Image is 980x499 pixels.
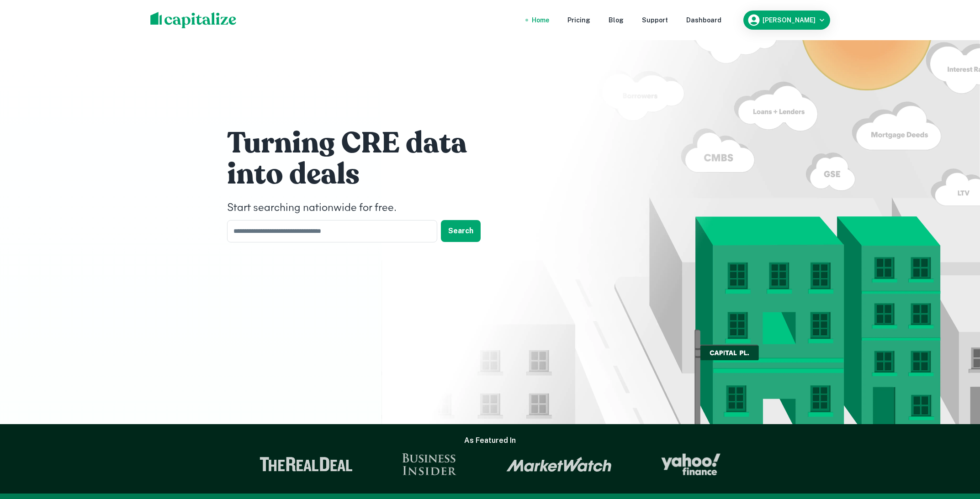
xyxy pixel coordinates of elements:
[567,15,590,25] a: Pricing
[934,397,980,441] iframe: Chat Widget
[661,453,720,475] img: Yahoo Finance
[227,125,501,162] h1: Turning CRE data
[402,453,457,475] img: Business Insider
[686,15,721,25] a: Dashboard
[150,12,237,28] img: capitalize-logo.png
[532,15,549,25] a: Home
[763,17,816,23] h6: [PERSON_NAME]
[642,15,668,25] a: Support
[743,11,830,30] button: [PERSON_NAME]
[227,156,501,193] h1: into deals
[227,200,501,216] h4: Start searching nationwide for free.
[609,15,624,25] a: Blog
[506,457,612,472] img: Market Watch
[464,435,516,446] h6: As Featured In
[260,457,353,472] img: The Real Deal
[441,220,481,242] button: Search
